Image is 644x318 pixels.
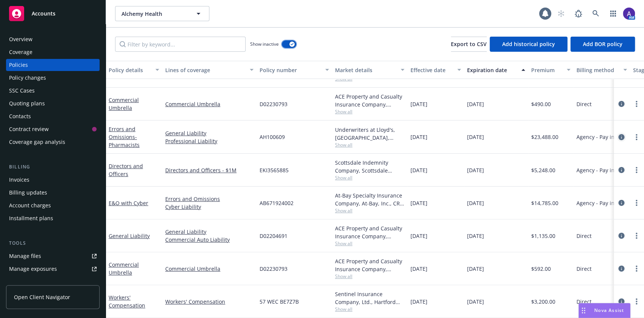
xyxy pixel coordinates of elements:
span: Show all [335,174,404,181]
a: Directors and Officers [109,162,143,178]
a: Commercial Umbrella [109,261,139,276]
a: Errors and Omissions [109,125,140,148]
span: AH100609 [260,133,285,141]
span: AB671924002 [260,199,294,207]
a: Accounts [6,3,100,24]
a: circleInformation [617,133,626,142]
span: [DATE] [410,265,427,273]
button: Lines of coverage [162,61,257,79]
span: [DATE] [467,265,484,273]
div: Billing [6,163,100,171]
span: [DATE] [467,100,484,108]
a: more [632,99,641,108]
span: $592.00 [531,265,551,273]
a: Invoices [6,174,100,186]
div: Policies [9,59,28,71]
a: Manage files [6,250,100,262]
a: Professional Liability [165,137,254,145]
div: ACE Property and Casualty Insurance Company, Chubb Group [335,93,404,108]
div: Tools [6,239,100,247]
a: more [632,133,641,142]
a: more [632,165,641,174]
a: Commercial Auto Liability [165,236,254,244]
a: Switch app [606,6,621,21]
span: Show all [335,142,404,148]
a: Coverage [6,46,100,58]
button: Expiration date [464,61,528,79]
a: Policy changes [6,72,100,84]
span: $490.00 [531,100,551,108]
a: General Liability [165,129,254,137]
span: [DATE] [410,199,427,207]
span: Agency - Pay in full [576,166,624,174]
a: General Liability [109,232,150,239]
a: Quoting plans [6,97,100,110]
span: Show all [335,240,404,247]
div: Policy number [260,66,321,74]
div: Billing updates [9,187,47,199]
button: Add historical policy [490,37,567,52]
div: Underwriters at Lloyd's, [GEOGRAPHIC_DATA], [PERSON_NAME] of London, CRC Group [335,126,404,142]
a: Directors and Officers - $1M [165,166,254,174]
div: Effective date [410,66,453,74]
button: Export to CSV [451,37,487,52]
span: [DATE] [410,100,427,108]
span: D02230793 [260,100,287,108]
div: Overview [9,33,32,45]
span: D02204691 [260,232,287,240]
span: EKI3565885 [260,166,289,174]
button: Nova Assist [578,303,630,318]
span: [DATE] [410,232,427,240]
span: Alchemy Health [121,10,187,18]
span: Agency - Pay in full [576,133,624,141]
a: Errors and Omissions [165,195,254,203]
button: Market details [332,61,407,79]
span: Add historical policy [502,40,555,48]
a: circleInformation [617,297,626,306]
div: Coverage [9,46,32,58]
button: Billing method [573,61,630,79]
span: Show all [335,207,404,214]
span: [DATE] [467,232,484,240]
div: Installment plans [9,212,53,224]
span: Add BOR policy [583,40,622,48]
div: Manage files [9,250,41,262]
span: Direct [576,232,592,240]
div: Lines of coverage [165,66,245,74]
a: circleInformation [617,165,626,174]
div: Scottsdale Indemnity Company, Scottsdale Insurance Company (Nationwide), E-Risk Services, CRC Group [335,159,404,174]
img: photo [623,8,635,20]
div: Quoting plans [9,97,45,110]
a: Manage exposures [6,263,100,275]
span: Show all [335,273,404,279]
span: Direct [576,298,592,306]
a: Commercial Umbrella [165,100,254,108]
div: Market details [335,66,396,74]
a: Manage certificates [6,276,100,288]
a: circleInformation [617,198,626,207]
span: 57 WEC BE7Z7B [260,298,299,306]
a: E&O with Cyber [109,199,148,207]
button: Alchemy Health [115,6,209,21]
div: SSC Cases [9,85,35,97]
a: Search [588,6,603,21]
a: more [632,264,641,273]
span: Open Client Navigator [14,293,70,301]
button: Effective date [407,61,464,79]
div: Contract review [9,123,49,135]
a: Commercial Umbrella [165,265,254,273]
a: Start snowing [553,6,569,21]
button: Premium [528,61,573,79]
div: Contacts [9,110,31,122]
a: Account charges [6,199,100,211]
div: Billing method [576,66,619,74]
div: At-Bay Specialty Insurance Company, At-Bay, Inc., CRC Group [335,191,404,207]
div: Policy details [109,66,151,74]
a: Installment plans [6,212,100,224]
button: Policy details [106,61,162,79]
span: [DATE] [410,298,427,306]
span: Show all [335,306,404,312]
div: Manage certificates [9,276,58,288]
div: Account charges [9,199,51,211]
